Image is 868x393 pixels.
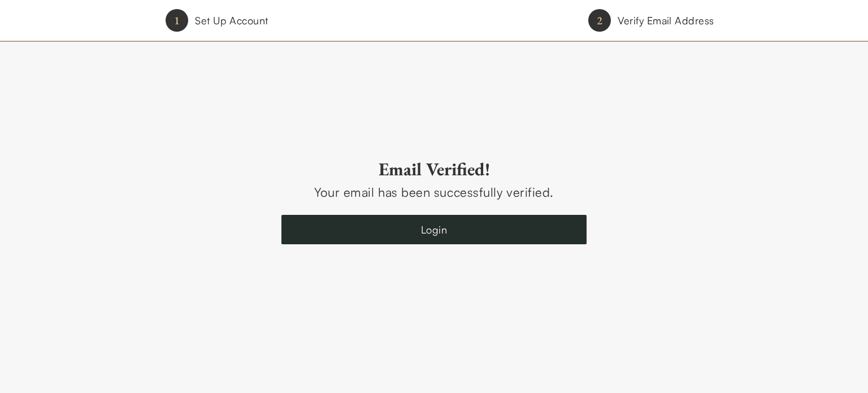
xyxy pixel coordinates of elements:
[597,12,602,28] h6: 2
[195,12,268,29] div: Set Up Account
[281,183,587,201] div: Your email has been successfully verified.
[174,12,180,28] h6: 1
[618,12,714,29] div: Verify Email Address
[281,215,587,244] a: Login
[281,158,587,180] h2: Email Verified!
